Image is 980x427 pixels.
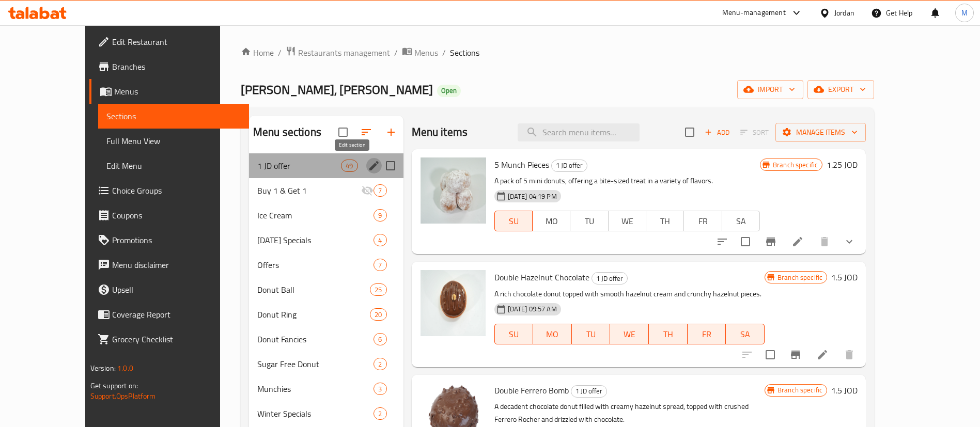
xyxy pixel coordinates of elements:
[112,36,241,48] span: Edit Restaurant
[90,389,156,403] a: Support.OpsPlatform
[112,259,241,271] span: Menu disclaimer
[257,160,341,172] span: 1 JD offer
[737,80,803,99] button: import
[374,211,386,220] span: 9
[379,120,403,145] button: Add section
[249,401,403,426] div: Winter Specials2
[370,310,386,320] span: 20
[551,160,587,172] div: 1 JD offer
[653,327,683,342] span: TH
[769,160,822,170] span: Branch specific
[450,46,479,59] span: Sections
[783,342,808,367] button: Branch-specific-item
[249,153,403,178] div: 1 JD offer49edit
[374,234,386,246] div: items
[683,211,722,231] button: FR
[784,126,858,139] span: Manage items
[112,333,241,345] span: Grocery Checklist
[571,385,606,397] span: 1 JD offer
[370,308,386,321] div: items
[90,361,116,375] span: Version:
[89,252,249,277] a: Menu disclaimer
[257,259,374,271] span: Offers
[354,120,379,145] span: Sort sections
[249,252,403,277] div: Offers7
[257,234,374,246] div: Ramadan Specials
[613,214,642,229] span: WE
[257,383,374,395] span: Munchies
[257,184,361,197] div: Buy 1 & Get 1
[758,229,783,254] button: Branch-specific-item
[366,158,382,173] button: edit
[775,123,866,142] button: Manage items
[374,184,386,197] div: items
[89,54,249,79] a: Branches
[572,324,611,344] button: TU
[257,333,374,345] div: Donut Fancies
[374,186,386,196] span: 7
[249,376,403,401] div: Munchies3
[241,78,433,101] span: [PERSON_NAME], [PERSON_NAME]
[679,121,701,143] span: Select section
[374,407,386,420] div: items
[574,214,604,229] span: TU
[257,308,370,321] span: Donut Ring
[499,327,530,342] span: SU
[494,383,569,398] span: Double Ferrero Bomb
[827,157,858,172] h6: 1.25 JOD
[332,121,354,143] span: Select all sections
[370,285,386,295] span: 25
[114,85,241,98] span: Menus
[518,123,640,141] input: search
[494,270,589,285] span: Double Hazelnut Chocolate
[249,352,403,376] div: Sugar Free Donut2
[257,358,374,370] span: Sugar Free Donut
[576,327,606,342] span: TU
[710,229,735,254] button: sort-choices
[494,175,760,187] p: A pack of 5 mini donuts, offering a bite-sized treat in a variety of flavors.
[249,302,403,327] div: Donut Ring20
[812,229,837,254] button: delete
[112,283,241,296] span: Upsell
[112,234,241,246] span: Promotions
[278,46,282,59] li: /
[249,327,403,352] div: Donut Fancies6
[533,324,572,344] button: MO
[843,235,855,248] svg: Show Choices
[646,211,684,231] button: TH
[610,324,649,344] button: WE
[89,302,249,327] a: Coverage Report
[831,270,858,284] h6: 1.5 JOD
[257,407,374,420] span: Winter Specials
[249,277,403,302] div: Donut Ball25
[112,184,241,197] span: Choice Groups
[412,124,468,140] h2: Menu items
[89,327,249,352] a: Grocery Checklist
[257,283,370,296] span: Donut Ball
[361,184,374,197] svg: Inactive section
[692,327,722,342] span: FR
[592,272,628,284] div: 1 JD offer
[649,324,688,344] button: TH
[106,135,241,147] span: Full Menu View
[837,229,862,254] button: show more
[537,214,566,229] span: MO
[374,235,386,245] span: 4
[374,259,386,271] div: items
[688,214,718,229] span: FR
[688,324,726,344] button: FR
[374,384,386,394] span: 3
[614,327,645,342] span: WE
[374,333,386,345] div: items
[257,234,374,246] span: [DATE] Specials
[257,209,374,222] span: Ice Cream
[816,349,829,361] a: Edit menu item
[374,335,386,344] span: 6
[726,324,765,344] button: SA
